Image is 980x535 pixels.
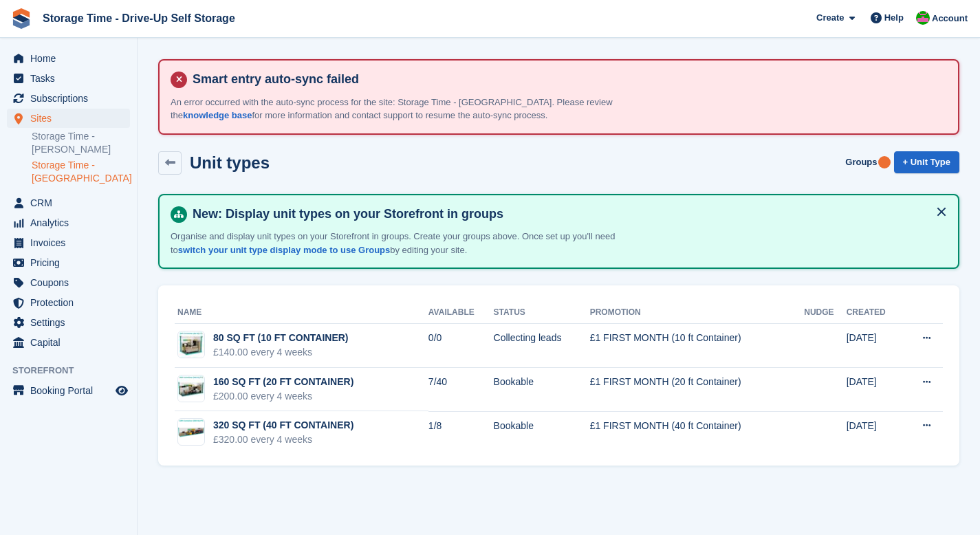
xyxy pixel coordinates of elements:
a: + Unit Type [894,151,959,174]
a: menu [7,109,130,128]
a: knowledge base [183,110,252,120]
a: switch your unit type display mode to use Groups [178,245,390,255]
a: Storage Time - [PERSON_NAME] [32,130,130,156]
a: menu [7,313,130,332]
h4: New: Display unit types on your Storefront in groups [187,206,947,222]
div: Tooltip anchor [878,156,891,168]
span: Invoices [30,233,113,252]
a: menu [7,49,130,68]
a: Groups [840,151,882,174]
a: Storage Time - [GEOGRAPHIC_DATA] [32,159,130,185]
span: Pricing [30,253,113,272]
h4: Smart entry auto-sync failed [187,72,947,87]
a: menu [7,273,130,292]
span: Booking Portal [30,381,113,400]
td: £1 FIRST MONTH (40 ft Container) [590,411,805,455]
a: menu [7,253,130,272]
p: An error occurred with the auto-sync process for the site: Storage Time - [GEOGRAPHIC_DATA]. Plea... [171,96,652,122]
span: Sites [30,109,113,128]
span: Settings [30,313,113,332]
td: £1 FIRST MONTH (10 ft Container) [590,324,805,368]
span: Account [932,12,968,25]
span: CRM [30,193,113,212]
span: Create [816,11,844,25]
td: Bookable [494,368,590,412]
th: Available [428,302,494,324]
td: [DATE] [847,368,902,412]
span: Tasks [30,69,113,88]
div: 160 SQ FT (20 FT CONTAINER) [213,375,353,389]
th: Nudge [804,302,846,324]
td: [DATE] [847,411,902,455]
a: menu [7,381,130,400]
img: 10ft%20Container%20(80%20SQ%20FT)%20(1).jpg [178,375,204,402]
td: 0/0 [428,324,494,368]
a: menu [7,69,130,88]
td: £1 FIRST MONTH (20 ft Container) [590,368,805,412]
a: Preview store [113,382,130,399]
span: Help [884,11,904,25]
a: menu [7,213,130,232]
img: 10ft%20Container%20(80%20SQ%20FT).jpg [178,331,204,358]
span: Protection [30,293,113,312]
div: 320 SQ FT (40 FT CONTAINER) [213,418,353,433]
a: menu [7,89,130,108]
th: Status [494,302,590,324]
div: 80 SQ FT (10 FT CONTAINER) [213,331,349,345]
a: Storage Time - Drive-Up Self Storage [37,7,241,30]
span: Storefront [12,364,137,378]
td: [DATE] [847,324,902,368]
a: menu [7,193,130,212]
td: Bookable [494,411,590,455]
th: Promotion [590,302,805,324]
p: Organise and display unit types on your Storefront in groups. Create your groups above. Once set ... [171,230,652,256]
td: 1/8 [428,411,494,455]
th: Created [847,302,902,324]
div: £320.00 every 4 weeks [213,433,353,447]
span: Home [30,49,113,68]
div: £200.00 every 4 weeks [213,389,353,404]
h2: Unit types [190,153,270,172]
span: Capital [30,333,113,352]
td: Collecting leads [494,324,590,368]
th: Name [175,302,428,324]
a: menu [7,233,130,252]
span: Coupons [30,273,113,292]
img: 10ft%20Container%20(80%20SQ%20FT).png [178,419,204,445]
a: menu [7,293,130,312]
div: £140.00 every 4 weeks [213,345,349,360]
span: Subscriptions [30,89,113,108]
a: menu [7,333,130,352]
span: Analytics [30,213,113,232]
td: 7/40 [428,368,494,412]
img: Saeed [916,11,930,25]
img: stora-icon-8386f47178a22dfd0bd8f6a31ec36ba5ce8667c1dd55bd0f319d3a0aa187defe.svg [11,8,32,29]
